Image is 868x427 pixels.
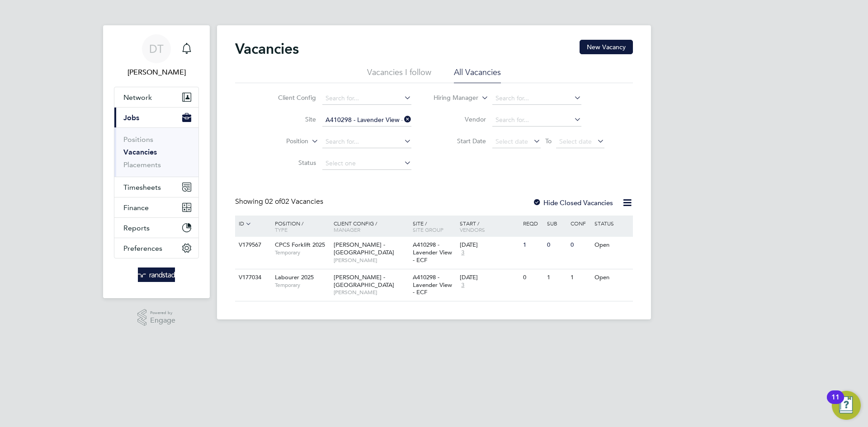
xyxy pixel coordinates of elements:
[832,391,861,420] button: Open Resource Center, 11 new notifications
[236,237,268,253] div: V179567
[568,237,592,253] div: 0
[114,177,198,197] button: Timesheets
[275,273,314,281] span: Labourer 2025
[264,115,316,123] label: Site
[103,25,210,298] nav: Main navigation
[413,273,452,296] span: A410298 - Lavender View - ECF
[114,218,198,238] button: Reports
[334,241,394,256] span: [PERSON_NAME] - [GEOGRAPHIC_DATA]
[265,197,323,206] span: 02 Vacancies
[322,114,411,127] input: Search for...
[275,241,325,249] span: CPCS Forklift 2025
[268,216,331,237] div: Position /
[123,93,152,102] span: Network
[123,183,161,192] span: Timesheets
[114,127,198,177] div: Jobs
[235,40,299,58] h2: Vacancies
[264,94,316,102] label: Client Config
[367,67,431,83] li: Vacancies I follow
[545,216,568,231] div: Sub
[150,309,175,317] span: Powered by
[460,274,519,282] div: [DATE]
[334,257,408,264] span: [PERSON_NAME]
[236,216,268,232] div: ID
[434,115,486,123] label: Vendor
[521,216,544,231] div: Reqd
[434,137,486,145] label: Start Date
[256,137,308,146] label: Position
[592,237,632,253] div: Open
[114,34,199,78] a: DT[PERSON_NAME]
[460,249,466,257] span: 3
[236,269,268,286] div: V177034
[137,309,176,326] a: Powered byEngage
[592,269,632,286] div: Open
[559,137,592,145] span: Select date
[123,224,150,232] span: Reports
[123,135,153,144] a: Positions
[150,317,175,324] span: Engage
[114,267,199,282] a: Go to home page
[334,226,360,233] span: Manager
[334,273,394,289] span: [PERSON_NAME] - [GEOGRAPHIC_DATA]
[545,237,568,253] div: 0
[265,197,281,206] span: 02 of
[334,289,408,296] span: [PERSON_NAME]
[114,238,198,258] button: Preferences
[275,282,329,289] span: Temporary
[521,237,544,253] div: 1
[322,157,411,170] input: Select one
[542,135,554,147] span: To
[460,282,466,289] span: 3
[114,67,199,78] span: Daniel Tisseyre
[264,159,316,167] label: Status
[426,94,478,103] label: Hiring Manager
[521,269,544,286] div: 0
[275,226,288,233] span: Type
[410,216,458,237] div: Site /
[123,160,161,169] a: Placements
[580,40,633,54] button: New Vacancy
[492,114,581,127] input: Search for...
[235,197,325,206] div: Showing
[149,43,164,55] span: DT
[114,197,198,217] button: Finance
[592,216,632,231] div: Status
[275,249,329,256] span: Temporary
[413,241,452,264] span: A410298 - Lavender View - ECF
[114,108,198,127] button: Jobs
[495,137,528,145] span: Select date
[460,241,519,249] div: [DATE]
[138,267,175,282] img: randstad-logo-retina.png
[454,67,501,83] li: All Vacancies
[123,244,162,253] span: Preferences
[831,397,840,409] div: 11
[123,148,157,156] a: Vacancies
[568,269,592,286] div: 1
[545,269,568,286] div: 1
[413,226,443,233] span: Site Group
[492,92,581,105] input: Search for...
[331,216,410,237] div: Client Config /
[568,216,592,231] div: Conf
[458,216,521,237] div: Start /
[114,87,198,107] button: Network
[123,203,149,212] span: Finance
[533,198,613,207] label: Hide Closed Vacancies
[322,92,411,105] input: Search for...
[123,113,139,122] span: Jobs
[322,136,411,148] input: Search for...
[460,226,485,233] span: Vendors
